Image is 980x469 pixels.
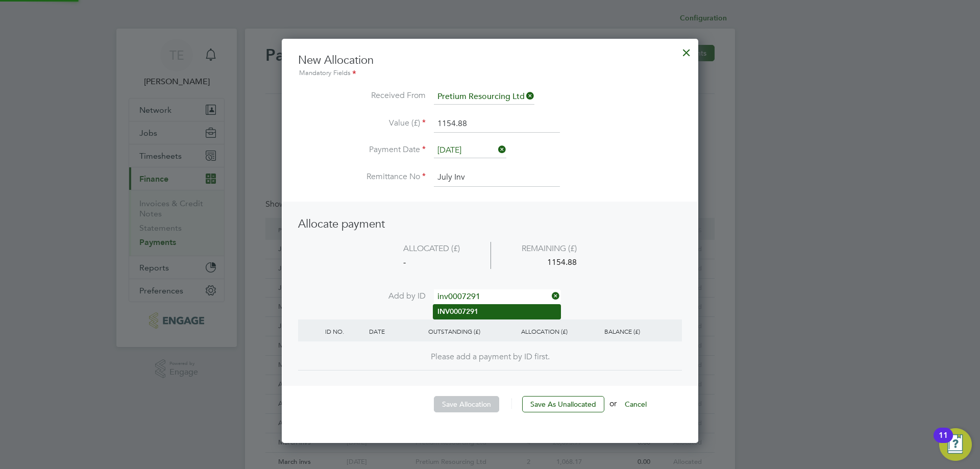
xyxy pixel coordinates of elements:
div: 1154.88 [491,256,607,269]
input: Search for... [434,289,560,305]
div: DATE [366,319,410,343]
h3: New Allocation [298,53,682,79]
div: REMAINING (£) [491,242,607,256]
div: Please add a payment by ID first. [308,352,672,362]
div: Mandatory Fields [298,68,682,79]
li: or [298,396,682,423]
input: Select one [434,143,506,158]
div: ALLOCATION (£) [483,319,570,343]
b: INV0007291 [437,307,478,316]
div: OUTSTANDING (£) [410,319,482,343]
div: ID NO. [323,319,366,343]
button: Open Resource Center, 11 new notifications [939,428,972,461]
button: Save Allocation [434,396,499,412]
label: Received From [298,90,426,101]
button: Save As Unallocated [522,396,604,412]
label: Payment Date [298,144,426,155]
label: Value (£) [298,118,426,129]
div: - [373,256,491,269]
div: 11 [939,435,948,449]
input: Search for... [434,89,534,105]
label: Remittance No [298,171,426,182]
div: BALANCE (£) [570,319,643,343]
span: Add by ID [388,291,426,302]
div: ALLOCATED (£) [373,242,491,256]
button: Cancel [617,396,655,412]
h3: Allocate payment [298,217,682,232]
